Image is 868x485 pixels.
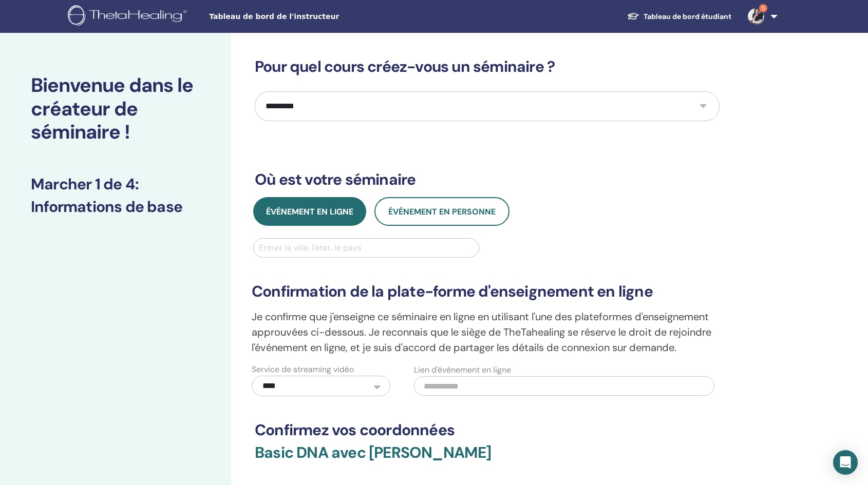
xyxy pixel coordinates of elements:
[255,421,720,439] h3: Confirmez vos coordonnées
[255,443,720,474] h3: Basic DNA avec [PERSON_NAME]
[266,206,353,217] span: Événement en ligne
[627,12,639,21] img: graduation-cap-white.svg
[31,198,200,216] h3: Informations de base
[253,197,366,226] button: Événement en ligne
[414,364,511,376] label: Lien d'événement en ligne
[252,282,723,301] h3: Confirmation de la plate-forme d'enseignement en ligne
[833,450,858,475] div: Open Intercom Messenger
[31,175,200,193] h3: Marcher 1 de 4 :
[209,11,363,22] span: Tableau de bord de l'instructeur
[68,5,191,28] img: logo.png
[252,309,723,355] p: Je confirme que j'enseigne ce séminaire en ligne en utilisant l'une des plateformes d'enseignemen...
[252,363,354,376] label: Service de streaming vidéo
[388,206,496,217] span: Événement en personne
[748,8,764,25] img: default.jpg
[374,197,510,226] button: Événement en personne
[255,57,720,76] h3: Pour quel cours créez-vous un séminaire ?
[759,4,767,12] span: 5
[255,170,720,189] h3: Où est votre séminaire
[31,74,200,144] h2: Bienvenue dans le créateur de séminaire !
[619,7,740,26] a: Tableau de bord étudiant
